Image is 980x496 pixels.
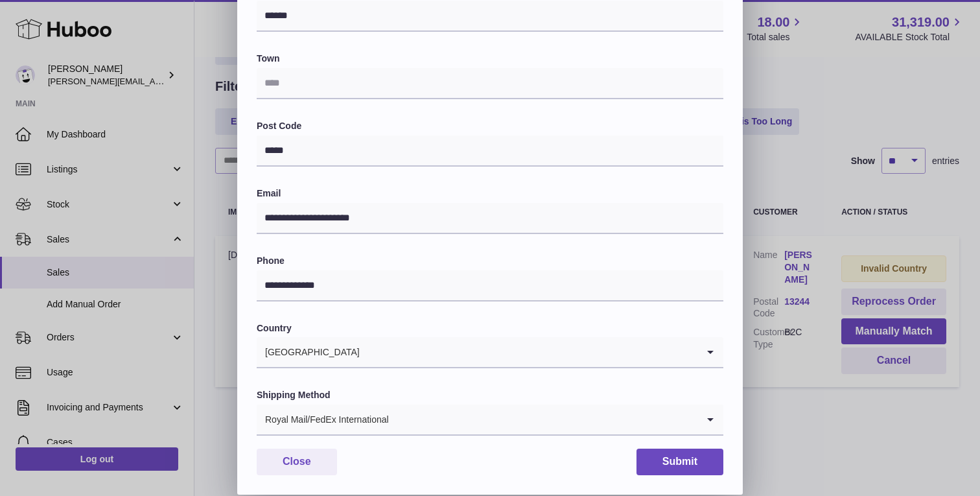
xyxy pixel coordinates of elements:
[257,405,723,436] div: Search for option
[257,449,337,475] button: Close
[257,389,723,401] label: Shipping Method
[257,255,723,267] label: Phone
[257,405,390,434] span: Royal Mail/FedEx International
[257,337,360,367] span: [GEOGRAPHIC_DATA]
[257,53,723,65] label: Town
[360,337,697,367] input: Search for option
[257,120,723,132] label: Post Code
[257,187,723,200] label: Email
[390,405,697,434] input: Search for option
[257,337,723,368] div: Search for option
[636,449,723,475] button: Submit
[257,322,723,335] label: Country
